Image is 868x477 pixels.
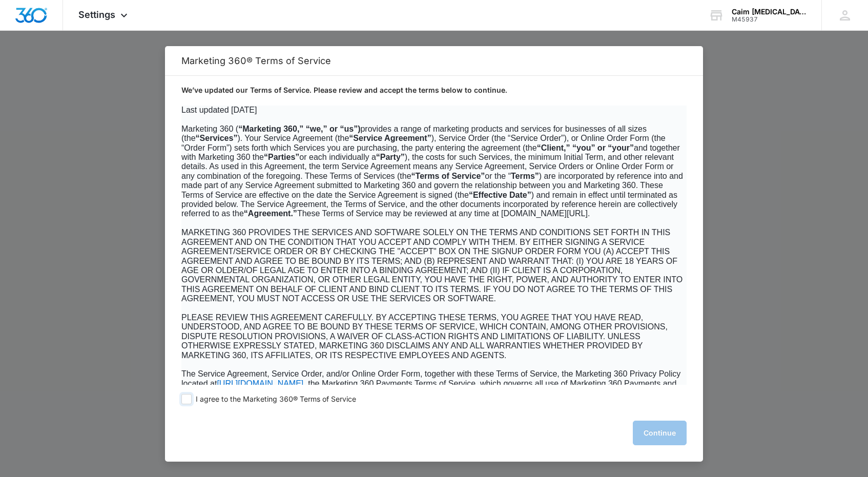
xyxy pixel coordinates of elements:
b: “Party” [376,153,405,161]
span: , the Marketing 360 Payments Terms of Service, which governs all use of Marketing 360 Payments an... [181,379,676,397]
b: “Client,” “you” or “your” [537,143,634,152]
div: account id [732,16,807,23]
b: “Services” [196,134,238,142]
span: Marketing 360 ( provides a range of marketing products and services for businesses of all sizes (... [181,125,683,218]
b: “Effective Date” [469,191,531,199]
p: We’ve updated our Terms of Service. Please review and accept the terms below to continue. [181,85,687,95]
span: Settings [78,9,115,20]
b: “Marketing 360,” “we,” or “us”) [238,125,360,133]
h2: Marketing 360® Terms of Service [181,55,687,66]
div: account name [732,8,807,16]
span: MARKETING 360 PROVIDES THE SERVICES AND SOFTWARE SOLELY ON THE TERMS AND CONDITIONS SET FORTH IN ... [181,228,683,303]
span: I agree to the Marketing 360® Terms of Service [196,395,356,404]
span: PLEASE REVIEW THIS AGREEMENT CAREFULLY. BY ACCEPTING THESE TERMS, YOU AGREE THAT YOU HAVE READ, U... [181,313,668,360]
a: [URL][DOMAIN_NAME] [217,380,303,388]
b: “Agreement.” [244,209,297,218]
b: Terms” [511,172,539,180]
span: The Service Agreement, Service Order, and/or Online Order Form, together with these Terms of Serv... [181,369,680,387]
button: Continue [633,421,687,445]
b: “Terms of Service” [411,172,485,180]
span: Last updated [DATE] [181,106,257,114]
b: “Service Agreement” [349,134,431,142]
b: “Parties” [264,153,299,161]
